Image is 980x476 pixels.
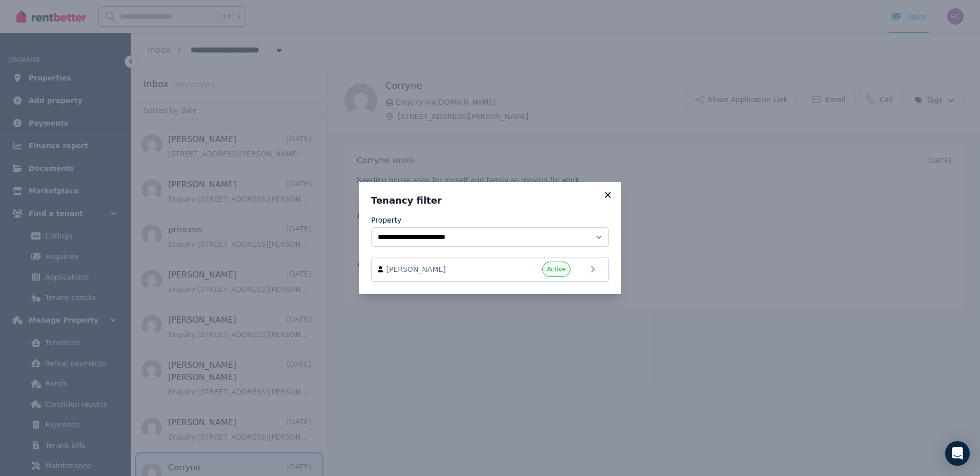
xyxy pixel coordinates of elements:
span: Active [547,265,566,273]
label: Property [371,215,401,225]
span: [PERSON_NAME] [386,264,503,274]
a: [PERSON_NAME]Active [371,257,609,282]
h3: Tenancy filter [371,194,609,207]
div: Open Intercom Messenger [945,441,970,466]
